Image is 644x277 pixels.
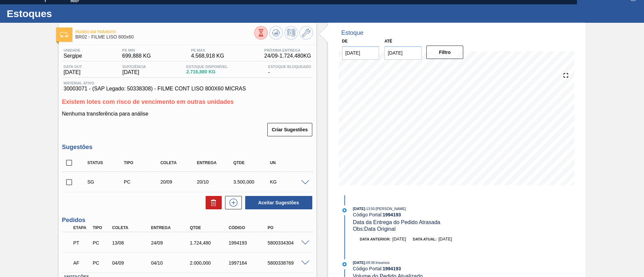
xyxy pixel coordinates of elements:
div: 20/10/2025 [195,179,236,185]
span: Estoque Disponível [186,65,228,69]
button: Filtro [426,46,464,59]
div: Pedido em Trânsito [72,235,92,250]
div: UN [268,160,309,165]
div: Pedido de Compra [91,240,111,246]
div: Nova sugestão [222,196,242,209]
span: 2.716,880 KG [186,69,228,74]
button: Programar Estoque [284,26,298,40]
p: PT [73,240,90,246]
div: Aguardando Faturamento [72,256,92,270]
div: 2.000,000 [188,260,232,266]
span: Data anterior: [360,237,391,241]
h1: Estoques [7,10,126,17]
div: Tipo [122,160,163,165]
span: Material ativo [64,81,311,85]
input: dd/mm/yyyy [342,46,379,60]
span: [DATE] [122,69,146,75]
div: 5800338769 [266,260,310,266]
strong: 1994193 [383,266,401,271]
strong: 1994193 [383,212,401,217]
h3: Sugestões [62,144,313,151]
span: Obs: Data Original [353,226,395,232]
p: AF [73,260,90,266]
div: 20/09/2025 [159,179,199,185]
div: Pedido de Compra [122,179,163,185]
div: 24/09/2025 [149,240,193,246]
div: Qtde [232,160,272,165]
span: Data atual: [413,237,437,241]
div: 04/09/2025 [110,260,154,266]
div: 1997164 [227,260,271,266]
label: Até [384,39,392,44]
div: 1994193 [227,240,271,246]
span: Data out [64,65,82,69]
button: Aceitar Sugestões [245,196,312,209]
div: - [266,65,313,75]
div: PO [266,225,310,230]
span: 24/09 - 1.724,480 KG [264,53,311,59]
img: atual [342,208,346,212]
span: PE MAX [191,48,224,52]
div: Código Portal: [353,266,512,271]
span: [DATE] [64,69,82,75]
div: Código Portal: [353,212,512,217]
span: Existem lotes com risco de vencimento em outras unidades [62,98,234,105]
span: : Insumos [375,261,390,265]
div: Aceitar Sugestões [242,195,313,210]
div: Código [227,225,271,230]
div: Coleta [110,225,154,230]
div: Coleta [159,160,199,165]
div: Sugestão Criada [86,179,126,185]
div: Tipo [91,225,111,230]
span: Suficiência [122,65,146,69]
span: BR02 - FILME LISO 800x60 [75,34,254,40]
div: Excluir Sugestões [202,196,222,209]
span: Próxima Entrega [264,48,311,52]
div: Criar Sugestões [268,122,313,137]
div: 1.724,480 [188,240,232,246]
img: Ícone [60,32,68,37]
button: Atualizar Gráfico [269,26,283,40]
h3: Pedidos [62,217,313,224]
span: [DATE] [438,236,452,241]
div: 3.500,000 [232,179,272,185]
label: De [342,39,348,44]
span: - 09:39 [365,261,375,265]
span: Estoque Bloqueado [268,65,311,69]
span: 30003071 - (SAP Legado: 50338308) - FILME CONT LISO 800X60 MICRAS [64,86,311,92]
div: Etapa [72,225,92,230]
div: Status [86,160,126,165]
div: Entrega [195,160,236,165]
span: [DATE] [353,261,365,265]
span: Unidade [64,48,82,52]
button: Visão Geral dos Estoques [254,26,268,40]
span: Sergipe [64,53,82,59]
span: - 13:50 [365,207,375,211]
span: : [PERSON_NAME] [375,207,406,211]
input: dd/mm/yyyy [384,46,422,60]
div: 04/10/2025 [149,260,193,266]
button: Criar Sugestões [267,123,312,136]
span: 4.568,918 KG [191,53,224,59]
div: 5800334304 [266,240,310,246]
span: PE MIN [122,48,151,52]
span: 699,888 KG [122,53,151,59]
div: Estoque [341,29,364,37]
p: Nenhuma transferência para análise [62,111,313,117]
div: Entrega [149,225,193,230]
span: [DATE] [353,207,365,211]
div: KG [268,179,309,185]
span: Data da Entrega do Pedido Atrasada [353,219,440,225]
button: Ir ao Master Data / Geral [300,26,313,40]
div: Pedido de Compra [91,260,111,266]
img: atual [342,262,346,266]
div: Qtde [188,225,232,230]
span: Pedido em Trânsito [75,30,254,34]
div: 13/08/2025 [110,240,154,246]
span: [DATE] [392,236,406,241]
